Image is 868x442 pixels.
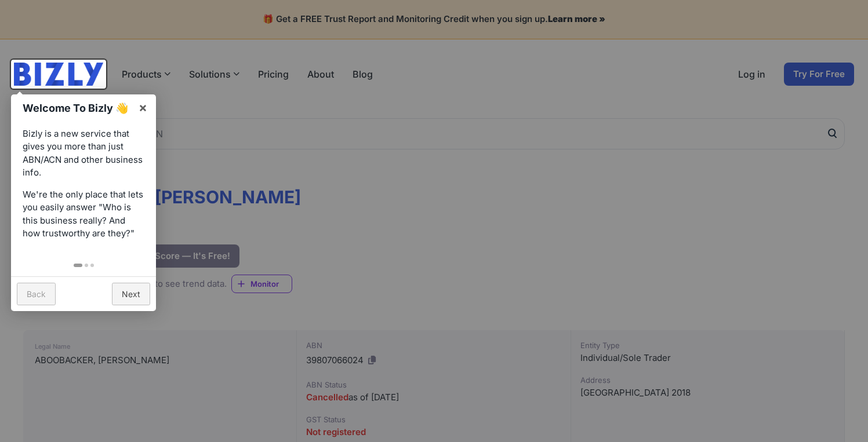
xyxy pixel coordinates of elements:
[23,100,132,116] h1: Welcome To Bizly 👋
[112,283,150,305] a: Next
[17,283,56,305] a: Back
[130,94,156,120] a: ×
[23,188,144,240] p: We're the only place that lets you easily answer "Who is this business really? And how trustworth...
[23,127,144,180] p: Bizly is a new service that gives you more than just ABN/ACN and other business info.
